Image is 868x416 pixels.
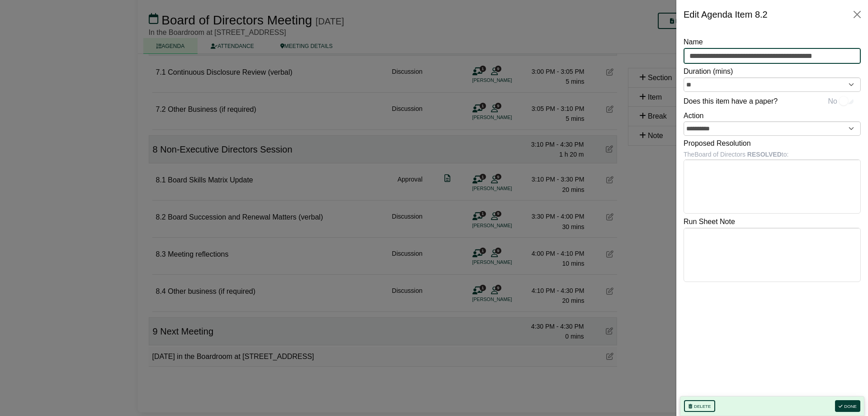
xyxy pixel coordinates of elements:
[828,96,837,107] span: No
[684,66,733,77] label: Duration (mins)
[684,7,768,22] div: Edit Agenda Item 8.2
[850,7,864,22] button: Close
[684,400,715,412] button: Delete
[684,36,703,48] label: Name
[747,151,782,158] b: RESOLVED
[684,138,751,149] label: Proposed Resolution
[684,149,861,159] div: The Board of Directors to:
[684,110,703,122] label: Action
[684,96,778,107] label: Does this item have a paper?
[835,400,860,412] button: Done
[684,216,735,228] label: Run Sheet Note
